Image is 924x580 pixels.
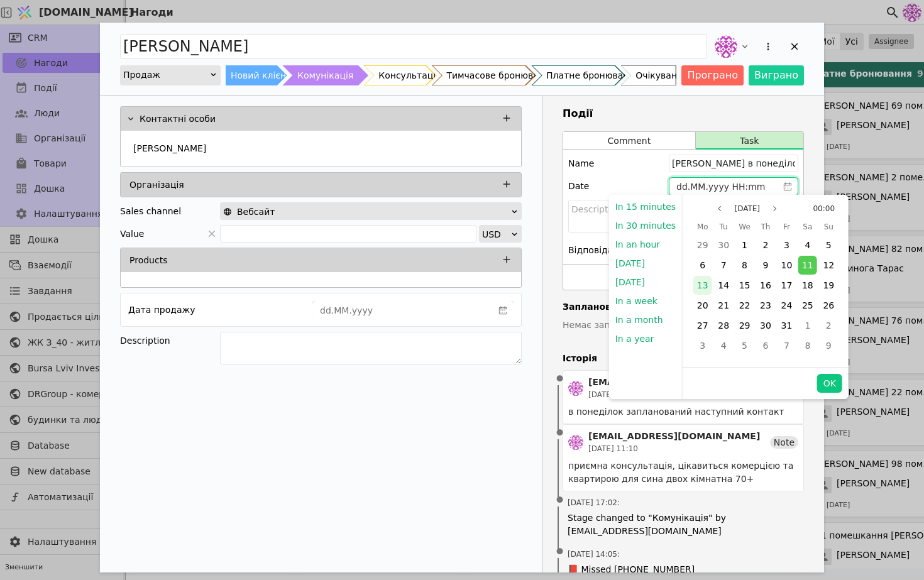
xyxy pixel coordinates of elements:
[446,65,555,85] div: Тимчасове бронювання
[805,320,810,331] span: 1
[712,201,727,216] button: Previous month
[563,352,804,365] h4: Історія
[781,300,793,310] span: 24
[482,226,510,243] div: USD
[720,219,728,234] span: Tu
[568,241,641,259] div: Відповідальний
[609,310,669,329] button: In a month
[568,405,798,419] div: в понеділок запланований наступний контакт
[797,315,818,336] div: 01 Nov 2025
[588,430,760,443] div: [EMAIL_ADDRESS][DOMAIN_NAME]
[760,320,771,331] span: 30
[776,295,797,315] div: 24 Oct 2025
[818,219,839,235] div: Sunday
[742,240,747,250] span: 1
[697,280,708,290] span: 13
[755,219,776,235] div: Thursday
[739,300,751,310] span: 22
[140,112,216,126] p: Контактні особи
[818,336,839,356] div: 09 Nov 2025
[826,320,832,331] span: 2
[568,549,620,560] span: [DATE] 14:05 :
[568,563,695,576] span: 📕 Missed [PHONE_NUMBER]
[697,300,708,310] span: 20
[739,219,751,234] span: We
[692,315,713,336] div: 27 Oct 2025
[120,225,144,243] span: Value
[692,219,713,235] div: Monday
[734,336,755,356] div: 05 Nov 2025
[588,376,760,389] div: [EMAIL_ADDRESS][DOMAIN_NAME]
[817,374,842,393] button: OK
[776,336,797,356] div: 07 Nov 2025
[718,240,729,250] span: 30
[681,65,744,85] button: Програно
[697,240,708,250] span: 29
[823,280,834,290] span: 19
[313,302,493,319] input: dd.MM.yyyy
[771,205,779,212] svg: page next
[742,260,747,270] span: 8
[781,320,793,331] span: 31
[729,201,765,216] button: Select month
[826,341,832,351] span: 9
[231,65,291,85] div: Новий клієнт
[100,23,824,572] div: Add Opportunity
[120,202,181,220] div: Sales channel
[805,341,810,351] span: 8
[554,484,566,517] span: •
[223,207,232,216] img: online-store.svg
[129,254,167,267] p: Products
[692,235,713,255] div: 29 Sep 2025
[609,273,651,292] button: [DATE]
[797,336,818,356] div: 08 Nov 2025
[823,300,834,310] span: 26
[609,235,666,254] button: In an hour
[824,219,833,234] span: Su
[721,260,727,270] span: 7
[697,320,708,331] span: 27
[763,341,769,351] span: 6
[713,235,734,255] div: 30 Sep 2025
[776,275,797,295] div: 17 Oct 2025
[797,235,818,255] div: 04 Oct 2025
[818,235,839,255] div: 05 Oct 2025
[568,381,583,396] img: de
[713,275,734,295] div: 14 Oct 2025
[781,280,793,290] span: 17
[554,417,566,449] span: •
[700,341,705,351] span: 3
[797,255,818,275] div: 11 Oct 2025
[609,216,682,235] button: In 30 minutes
[563,300,804,314] h4: Заплановано
[133,142,206,155] p: [PERSON_NAME]
[120,332,220,349] div: Description
[697,219,708,234] span: Mo
[554,363,566,395] span: •
[774,436,795,449] span: Note
[123,66,209,84] div: Продаж
[763,260,769,270] span: 9
[609,292,664,310] button: In a week
[734,295,755,315] div: 22 Oct 2025
[669,178,778,195] input: dd.MM.yyyy HH:mm
[755,315,776,336] div: 30 Oct 2025
[734,255,755,275] div: 08 Oct 2025
[760,280,771,290] span: 16
[776,315,797,336] div: 31 Oct 2025
[802,280,813,290] span: 18
[781,260,793,270] span: 10
[797,219,818,235] div: Saturday
[563,132,695,150] button: Comment
[776,235,797,255] div: 03 Oct 2025
[739,320,751,331] span: 29
[755,235,776,255] div: 02 Oct 2025
[568,155,594,172] div: Name
[805,240,810,250] span: 4
[546,65,640,85] div: Платне бронювання
[554,536,566,568] span: •
[563,319,804,332] p: Немає запланованих завдань
[609,197,682,216] button: In 15 minutes
[715,205,723,212] svg: page previous
[734,219,755,235] div: Wednesday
